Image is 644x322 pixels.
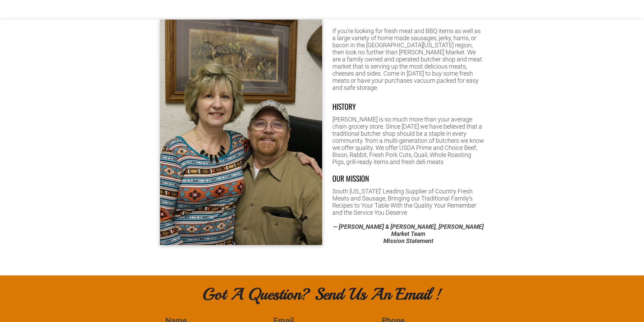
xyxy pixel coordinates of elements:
[332,188,484,216] div: South [US_STATE]’ Leading Supplier of Country Fresh Meats and Sausage, Bringing our Traditional F...
[332,27,484,91] div: If you’re looking for fresh meat and BBQ items as well as a large variety of home made sausages, ...
[383,237,433,244] span: Mission Statement
[333,223,484,237] span: — [PERSON_NAME] & [PERSON_NAME], [PERSON_NAME] Market Team
[332,173,369,184] span: OUR MISSION
[332,116,484,165] div: [PERSON_NAME] is so much more than your average chain grocery store. Since [DATE] we have believe...
[332,100,484,112] h5: HISTORY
